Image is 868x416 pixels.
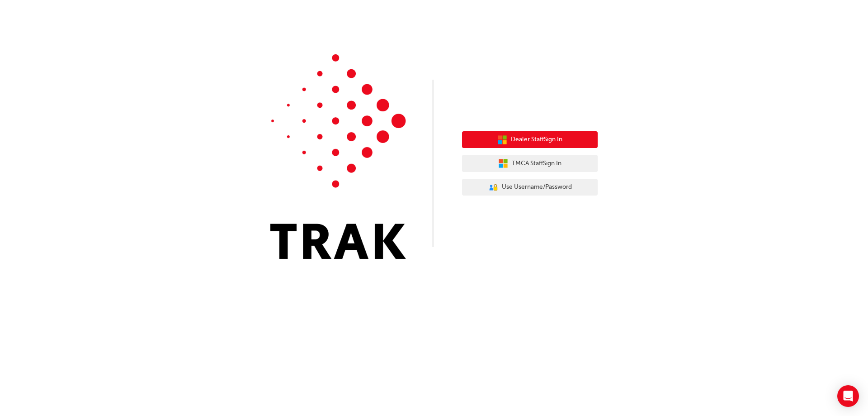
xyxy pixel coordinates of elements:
[502,182,572,192] span: Use Username/Password
[512,158,561,169] span: TMCA Staff Sign In
[511,134,562,145] span: Dealer Staff Sign In
[837,385,859,407] div: Open Intercom Messenger
[462,155,598,172] button: TMCA StaffSign In
[462,131,598,148] button: Dealer StaffSign In
[270,54,406,259] img: Trak
[462,179,598,196] button: Use Username/Password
